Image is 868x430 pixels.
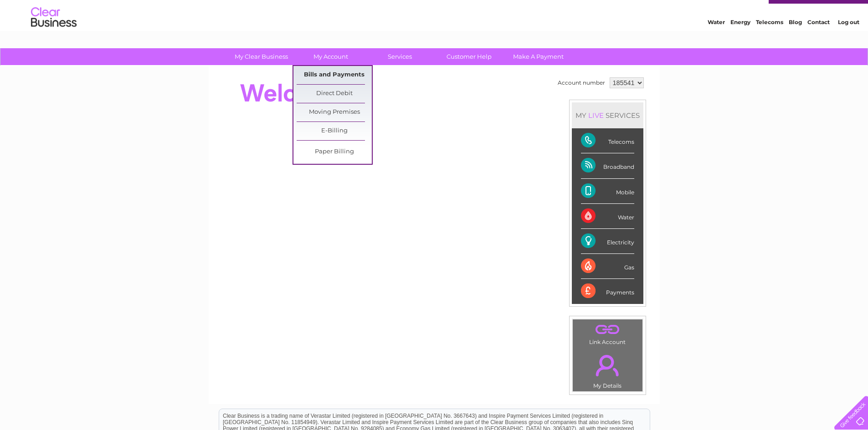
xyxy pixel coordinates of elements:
a: Telecoms [756,39,783,46]
div: Broadband [581,153,634,178]
div: MY SERVICES [572,102,643,128]
div: Payments [581,279,634,304]
div: LIVE [586,111,606,120]
a: Customer Help [431,48,507,65]
a: Log out [838,39,859,46]
div: Electricity [581,229,634,254]
a: Direct Debit [297,85,372,103]
div: Clear Business is a trading name of Verastar Limited (registered in [GEOGRAPHIC_DATA] No. 3667643... [219,5,650,44]
td: My Details [572,347,643,392]
a: Make A Payment [501,48,576,65]
a: Bills and Payments [297,66,372,84]
a: . [575,349,640,381]
div: Mobile [581,179,634,204]
div: Gas [581,254,634,279]
td: Link Account [572,319,643,348]
a: Paper Billing [297,143,372,161]
a: My Account [293,48,368,65]
a: Energy [730,39,750,46]
a: 0333 014 3131 [696,5,759,16]
div: Telecoms [581,128,634,153]
a: E-Billing [297,122,372,140]
a: Blog [789,39,802,46]
a: Moving Premises [297,103,372,121]
a: My Clear Business [224,48,299,65]
td: Account number [555,75,607,91]
a: . [575,322,640,338]
a: Contact [807,39,830,46]
a: Services [362,48,437,65]
a: Water [708,39,725,46]
div: Water [581,204,634,229]
img: logo.png [31,24,77,51]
